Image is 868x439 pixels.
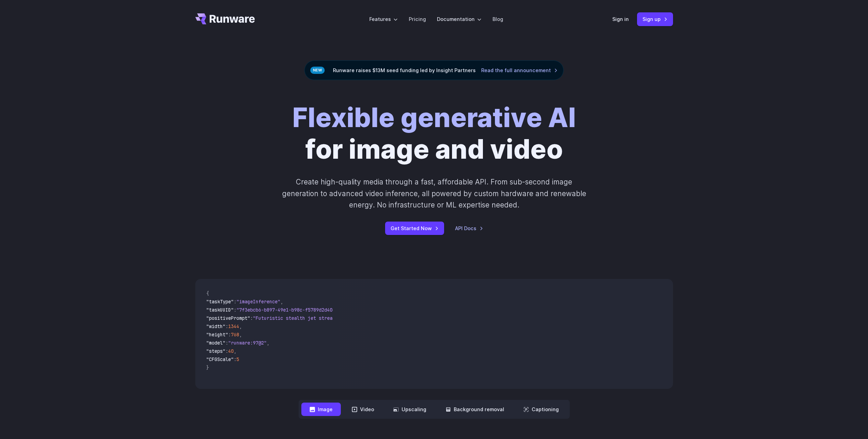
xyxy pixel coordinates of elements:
[437,15,482,23] label: Documentation
[206,315,250,321] span: "positivePrompt"
[239,323,242,329] span: ,
[281,176,587,211] p: Create high-quality media through a fast, affordable API. From sub-second image generation to adv...
[369,15,398,23] label: Features
[267,340,269,346] span: ,
[206,356,234,362] span: "CFGScale"
[195,13,255,24] a: Go to /
[234,307,236,313] span: :
[239,331,242,338] span: ,
[385,403,435,416] button: Upscaling
[292,102,576,134] strong: Flexible generative AI
[228,348,234,354] span: 40
[637,12,673,26] a: Sign up
[344,403,382,416] button: Video
[225,323,228,329] span: :
[206,331,228,338] span: "height"
[206,364,209,371] span: }
[409,15,426,23] a: Pricing
[206,290,209,296] span: {
[385,222,444,235] a: Get Started Now
[206,340,225,346] span: "model"
[225,340,228,346] span: :
[280,299,283,305] span: ,
[250,315,253,321] span: :
[228,340,267,346] span: "runware:97@2"
[228,331,231,338] span: :
[304,60,564,80] div: Runware raises $13M seed funding led by Insight Partners
[236,356,239,362] span: 5
[234,348,236,354] span: ,
[231,331,239,338] span: 768
[234,356,236,362] span: :
[206,307,234,313] span: "taskUUID"
[236,307,341,313] span: "7f3ebcb6-b897-49e1-b98c-f5789d2d40d7"
[236,299,280,305] span: "imageInference"
[515,403,567,416] button: Captioning
[228,323,239,329] span: 1344
[292,102,576,165] h1: for image and video
[206,299,234,305] span: "taskType"
[437,403,512,416] button: Background removal
[455,224,483,232] a: API Docs
[206,348,225,354] span: "steps"
[234,299,236,305] span: :
[301,403,341,416] button: Image
[206,323,225,329] span: "width"
[481,66,558,74] a: Read the full announcement
[253,315,503,321] span: "Futuristic stealth jet streaking through a neon-lit cityscape with glowing purple exhaust"
[493,15,503,23] a: Blog
[612,15,629,23] a: Sign in
[225,348,228,354] span: :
